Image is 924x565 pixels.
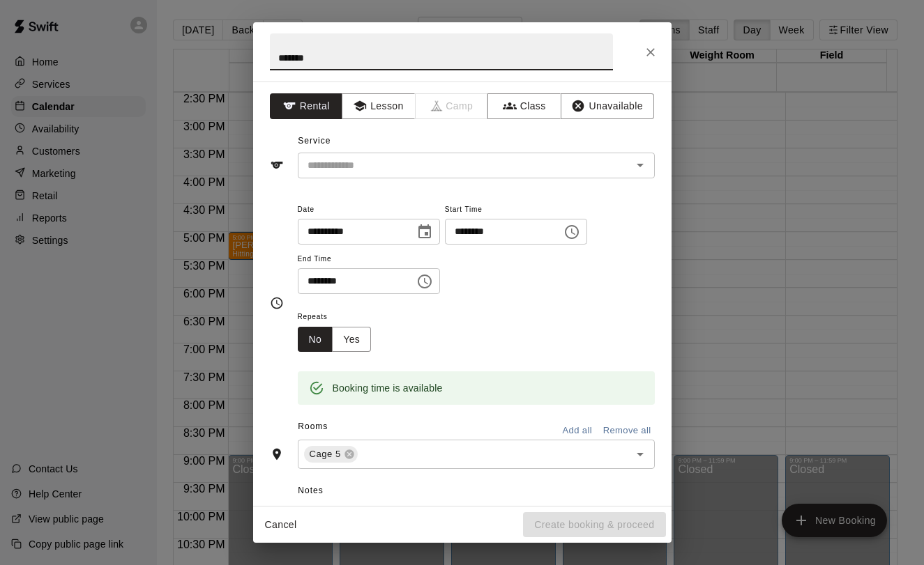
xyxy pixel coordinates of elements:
[600,420,655,442] button: Remove all
[259,512,303,538] button: Cancel
[298,308,383,327] span: Repeats
[638,40,663,65] button: Close
[298,421,328,431] span: Rooms
[487,93,561,119] button: Class
[332,327,371,353] button: Yes
[561,93,654,119] button: Unavailable
[445,201,587,219] span: Start Time
[298,136,331,146] span: Service
[558,218,586,246] button: Choose time, selected time is 6:00 PM
[416,93,489,119] span: Camps can only be created in the Services page
[270,158,284,172] svg: Service
[304,447,347,461] span: Cage 5
[270,93,343,119] button: Rental
[304,446,358,463] div: Cage 5
[630,155,650,175] button: Open
[298,480,654,502] span: Notes
[298,327,333,353] button: No
[270,447,284,461] svg: Rooms
[298,250,440,269] span: End Time
[333,376,443,401] div: Booking time is available
[270,296,284,310] svg: Timing
[298,327,372,353] div: outlined button group
[555,420,600,442] button: Add all
[298,201,440,219] span: Date
[342,93,415,119] button: Lesson
[411,268,439,295] button: Choose time, selected time is 7:00 PM
[630,444,650,464] button: Open
[411,218,439,246] button: Choose date, selected date is Oct 17, 2025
